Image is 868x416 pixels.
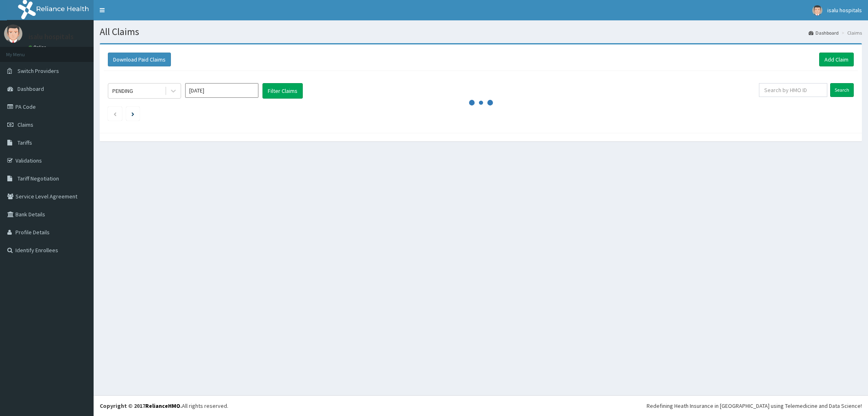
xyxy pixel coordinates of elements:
a: RelianceHMO [145,402,180,409]
footer: All rights reserved. [94,395,868,416]
button: Filter Claims [262,83,303,99]
span: Dashboard [17,85,44,92]
a: Next page [131,110,134,117]
input: Search by HMO ID [759,83,827,97]
div: PENDING [112,87,133,95]
span: Tariffs [17,139,32,146]
span: Tariff Negotiation [17,175,59,182]
strong: Copyright © 2017 . [100,402,182,409]
input: Search [830,83,854,97]
li: Claims [840,29,862,36]
input: Select Month and Year [185,83,258,98]
button: Download Paid Claims [108,53,171,66]
a: Add Claim [819,53,854,66]
img: User Image [812,5,822,15]
h1: All Claims [100,26,862,37]
a: Dashboard [809,29,839,36]
span: isalu hospitals [827,7,862,14]
a: Previous page [113,110,117,117]
div: Redefining Heath Insurance in [GEOGRAPHIC_DATA] using Telemedicine and Data Science! [647,402,862,410]
p: isalu hospitals [28,33,74,40]
span: Switch Providers [17,67,59,75]
svg: audio-loading [469,90,493,115]
img: User Image [4,24,22,43]
span: Claims [17,121,33,128]
a: Online [28,44,48,50]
